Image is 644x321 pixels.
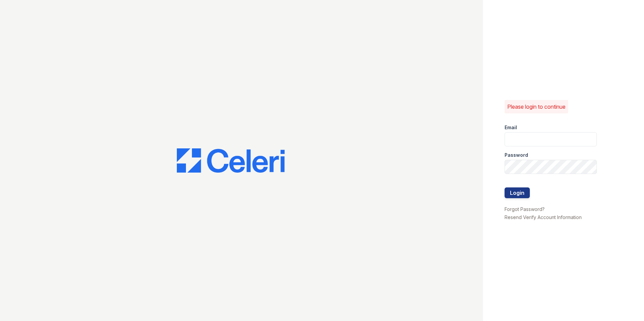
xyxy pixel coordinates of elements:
p: Please login to continue [507,103,566,111]
button: Login [505,187,530,198]
a: Forgot Password? [505,206,545,212]
img: CE_Logo_Blue-a8612792a0a2168367f1c8372b55b34899dd931a85d93a1a3d3e32e68fde9ad4.png [177,148,285,173]
label: Password [505,152,528,158]
a: Resend Verify Account Information [505,214,582,220]
label: Email [505,124,517,131]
